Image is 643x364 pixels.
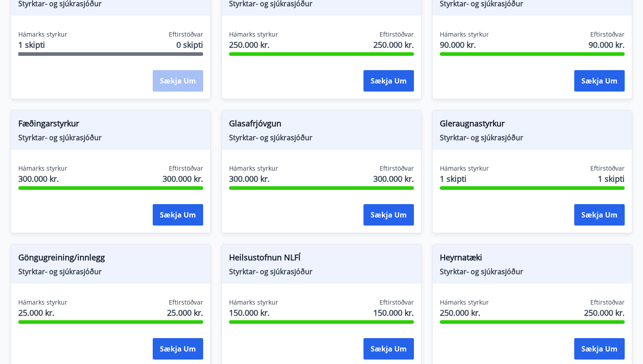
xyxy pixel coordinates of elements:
[440,30,489,39] span: Hámarks styrkur
[440,307,489,318] span: 250.000 kr.
[18,298,67,307] span: Hámarks styrkur
[590,298,625,307] span: Eftirstöðvar
[153,204,203,226] button: Sækja um
[440,298,489,307] span: Hámarks styrkur
[169,298,203,307] span: Eftirstöðvar
[18,39,67,50] span: 1 skipti
[380,164,414,173] span: Eftirstöðvar
[363,204,414,226] button: Sækja um
[373,39,414,50] span: 250.000 kr.
[584,307,625,318] span: 250.000 kr.
[440,117,625,133] span: Gleraugnastyrkur
[229,30,278,39] span: Hámarks styrkur
[18,117,203,133] span: Fæðingarstyrkur
[18,164,67,173] span: Hámarks styrkur
[169,30,203,39] span: Eftirstöðvar
[440,173,489,184] span: 1 skipti
[373,173,414,184] span: 300.000 kr.
[380,298,414,307] span: Eftirstöðvar
[18,251,203,267] span: Göngugreining/innlegg
[440,39,489,50] span: 90.000 kr.
[229,267,414,276] span: Styrktar- og sjúkrasjóður
[229,39,278,50] span: 250.000 kr.
[590,164,625,173] span: Eftirstöðvar
[373,307,414,318] span: 150.000 kr.
[440,267,625,276] span: Styrktar- og sjúkrasjóður
[440,251,625,267] span: Heyrnatæki
[229,133,414,142] span: Styrktar- og sjúkrasjóður
[169,164,203,173] span: Eftirstöðvar
[153,338,203,360] button: Sækja um
[229,251,414,267] span: Heilsustofnun NLFÍ
[574,338,625,360] button: Sækja um
[590,30,625,39] span: Eftirstöðvar
[18,173,67,184] span: 300.000 kr.
[18,267,203,276] span: Styrktar- og sjúkrasjóður
[440,164,489,173] span: Hámarks styrkur
[229,173,278,184] span: 300.000 kr.
[167,307,203,318] span: 25.000 kr.
[440,133,625,142] span: Styrktar- og sjúkrasjóður
[598,173,625,184] span: 1 skipti
[18,307,67,318] span: 25.000 kr.
[363,70,414,92] button: Sækja um
[574,70,625,92] button: Sækja um
[229,307,278,318] span: 150.000 kr.
[163,173,203,184] span: 300.000 kr.
[229,117,414,133] span: Glasafrjóvgun
[18,30,67,39] span: Hámarks styrkur
[229,298,278,307] span: Hámarks styrkur
[18,133,203,142] span: Styrktar- og sjúkrasjóður
[589,39,625,50] span: 90.000 kr.
[574,204,625,226] button: Sækja um
[380,30,414,39] span: Eftirstöðvar
[229,164,278,173] span: Hámarks styrkur
[363,338,414,360] button: Sækja um
[176,39,203,50] span: 0 skipti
